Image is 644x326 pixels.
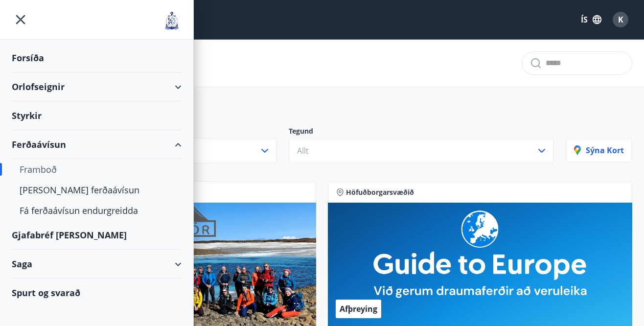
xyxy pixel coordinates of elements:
div: Orlofseignir [12,72,182,101]
div: Spurt og svarað [12,279,182,307]
p: Tegund [289,126,554,138]
button: Sýna kort [566,138,632,163]
span: Allt [297,145,309,156]
div: Saga [12,250,182,279]
div: [PERSON_NAME] ferðaávísun [20,180,174,200]
img: union_logo [162,11,182,30]
div: Gjafabréf [PERSON_NAME] [12,221,182,250]
div: Ferðaávísun [12,130,182,159]
div: Styrkir [12,101,182,130]
span: K [618,14,623,25]
button: menu [12,11,29,28]
button: Allt [289,138,554,163]
p: Sýna kort [574,145,624,156]
div: Fá ferðaávísun endurgreidda [20,200,174,221]
div: Framboð [20,159,174,180]
span: Afþreying [340,303,377,314]
button: ÍS [575,11,607,28]
button: K [609,8,632,31]
div: Forsíða [12,44,182,72]
span: Höfuðborgarsvæðið [346,187,414,197]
